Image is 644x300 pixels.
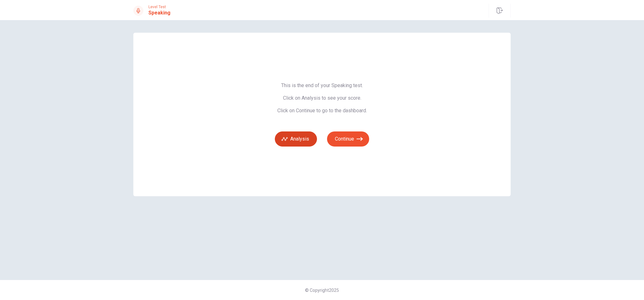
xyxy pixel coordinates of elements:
h1: Speaking [148,9,170,17]
button: Continue [327,131,369,147]
span: © Copyright 2025 [305,288,339,293]
span: Level Test [148,5,170,9]
button: Analysis [275,131,317,147]
span: This is the end of your Speaking test. Click on Analysis to see your score. Click on Continue to ... [275,82,369,114]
